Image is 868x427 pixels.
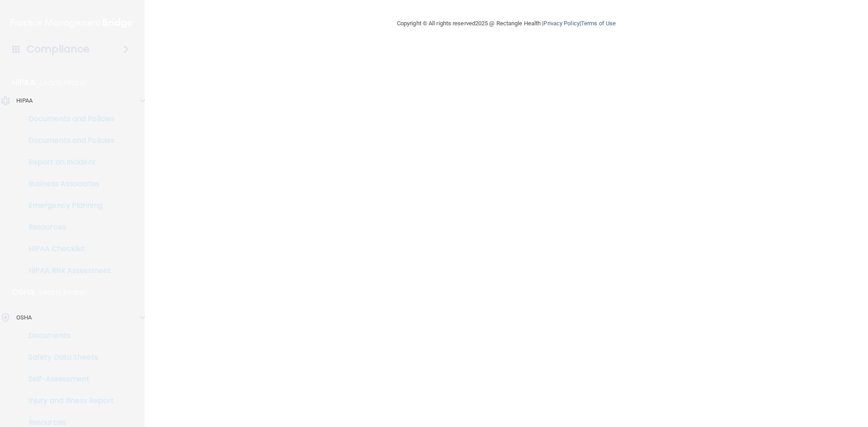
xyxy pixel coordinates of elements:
[6,353,129,362] p: Safety Data Sheets
[6,158,129,167] p: Report an Incident
[12,287,35,298] p: OSHA
[39,287,87,298] p: Learn More!
[543,20,579,27] a: Privacy Policy
[16,312,32,323] p: OSHA
[581,20,616,27] a: Terms of Use
[12,77,35,88] p: HIPAA
[6,266,129,275] p: HIPAA Risk Assessment
[6,244,129,253] p: HIPAA Checklist
[6,375,129,384] p: Self-Assessment
[6,201,129,210] p: Emergency Planning
[11,14,134,32] img: PMB logo
[27,43,90,56] h4: Compliance
[6,136,129,145] p: Documents and Policies
[6,114,129,123] p: Documents and Policies
[6,418,129,427] p: Resources
[6,179,129,188] p: Business Associates
[16,95,33,106] p: HIPAA
[6,223,129,232] p: Resources
[341,9,671,38] div: Copyright © All rights reserved 2025 @ Rectangle Health | |
[6,331,129,340] p: Documents
[6,396,129,405] p: Injury and Illness Report
[40,77,88,88] p: Learn More!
